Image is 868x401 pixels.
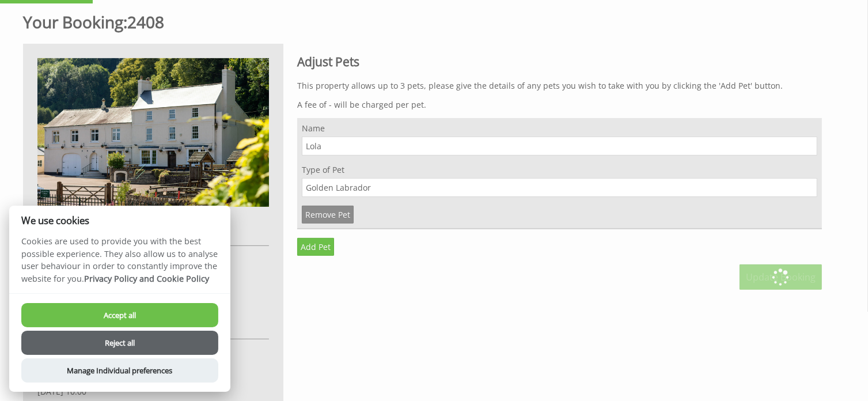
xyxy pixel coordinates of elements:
[302,206,354,224] a: Remove Pet
[302,164,817,175] label: Type of Pet
[302,123,817,134] label: Name
[297,238,334,256] a: Add Pet
[302,137,817,156] input: E.g. Buddy
[297,54,822,70] h2: Adjust Pets
[84,273,209,284] a: Privacy Policy and Cookie Policy
[746,271,816,283] span: Update Booking
[740,264,822,290] button: Update Booking
[37,58,269,207] img: An image of 'River Wye Lodge'
[21,358,218,383] button: Manage Individual preferences
[23,11,831,33] h1: 2408
[9,235,230,293] p: Cookies are used to provide you with the best possible experience. They also allow us to analyse ...
[9,215,230,226] h2: We use cookies
[21,303,218,327] button: Accept all
[23,11,127,33] a: Your Booking:
[37,198,269,235] a: [GEOGRAPHIC_DATA]
[297,80,822,91] p: This property allows up to 3 pets, please give the details of any pets you wish to take with you ...
[297,99,822,110] p: A fee of - will be charged per pet.
[21,331,218,355] button: Reject all
[302,178,817,197] input: E.g. Labrador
